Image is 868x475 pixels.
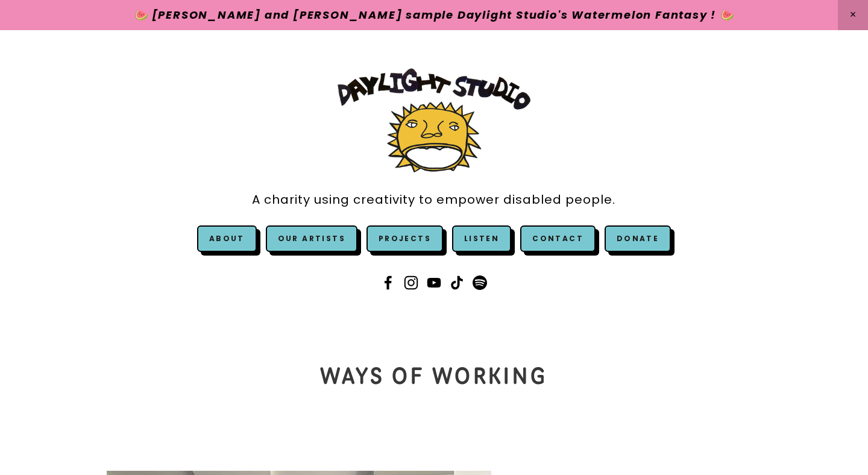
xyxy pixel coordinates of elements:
[605,225,671,252] a: Donate
[464,233,499,244] a: Listen
[338,68,530,172] img: Daylight Studio
[252,186,615,213] a: A charity using creativity to empower disabled people.
[366,225,443,252] a: Projects
[39,361,829,389] h1: WAYs OF WORKING
[520,225,596,252] a: Contact
[209,233,245,244] a: About
[266,225,357,252] a: Our Artists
